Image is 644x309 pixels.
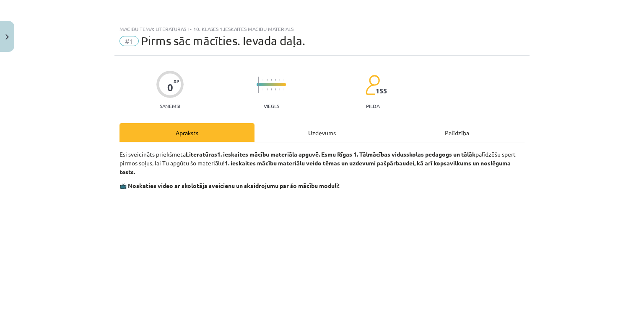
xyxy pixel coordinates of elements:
img: icon-short-line-57e1e144782c952c97e751825c79c345078a6d821885a25fce030b3d8c18986b.svg [271,88,272,90]
p: pilda [366,103,379,109]
img: icon-short-line-57e1e144782c952c97e751825c79c345078a6d821885a25fce030b3d8c18986b.svg [279,88,280,90]
strong: 1. ieskaites mācību materiāla apguvē. Esmu Rīgas 1. Tālmācības vidusskolas pedagogs un tālāk [217,150,475,158]
span: XP [174,79,179,83]
span: Pirms sāc mācīties. Ievada daļa. [141,34,305,48]
img: icon-short-line-57e1e144782c952c97e751825c79c345078a6d821885a25fce030b3d8c18986b.svg [267,88,267,90]
div: Apraksts [119,123,254,142]
strong: 📺 Noskaties video ar skolotāja sveicienu un skaidrojumu par šo mācību moduli! [119,182,340,189]
div: Palīdzība [390,123,525,142]
img: icon-short-line-57e1e144782c952c97e751825c79c345078a6d821885a25fce030b3d8c18986b.svg [267,79,267,81]
p: Viegls [264,103,279,109]
img: icon-short-line-57e1e144782c952c97e751825c79c345078a6d821885a25fce030b3d8c18986b.svg [262,88,263,90]
strong: 1. ieskaites mācību materiālu veido tēmas un uzdevumi pašpārbaudei, kā arī kopsavilkums un noslēg... [119,159,511,175]
div: Mācību tēma: Literatūras i - 10. klases 1.ieskaites mācību materiāls [119,26,525,32]
img: icon-short-line-57e1e144782c952c97e751825c79c345078a6d821885a25fce030b3d8c18986b.svg [283,88,284,90]
img: icon-short-line-57e1e144782c952c97e751825c79c345078a6d821885a25fce030b3d8c18986b.svg [283,79,284,81]
img: icon-short-line-57e1e144782c952c97e751825c79c345078a6d821885a25fce030b3d8c18986b.svg [262,79,263,81]
span: #1 [119,36,139,46]
p: Saņemsi [156,103,184,109]
img: icon-short-line-57e1e144782c952c97e751825c79c345078a6d821885a25fce030b3d8c18986b.svg [271,79,272,81]
div: Uzdevums [254,123,390,142]
img: icon-close-lesson-0947bae3869378f0d4975bcd49f059093ad1ed9edebbc8119c70593378902aed.svg [5,34,9,40]
span: 155 [376,87,387,95]
img: icon-short-line-57e1e144782c952c97e751825c79c345078a6d821885a25fce030b3d8c18986b.svg [279,79,280,81]
img: students-c634bb4e5e11cddfef0936a35e636f08e4e9abd3cc4e673bd6f9a4125e45ecb1.svg [365,75,380,95]
p: Esi sveicināts priekšmeta palīdzēšu spert pirmos soļus, lai Tu apgūtu šo materiālu! [119,150,525,176]
img: icon-short-line-57e1e144782c952c97e751825c79c345078a6d821885a25fce030b3d8c18986b.svg [275,88,276,90]
strong: Literatūras [186,150,217,158]
img: icon-short-line-57e1e144782c952c97e751825c79c345078a6d821885a25fce030b3d8c18986b.svg [275,79,276,81]
div: 0 [167,82,173,93]
img: icon-long-line-d9ea69661e0d244f92f715978eff75569469978d946b2353a9bb055b3ed8787d.svg [258,77,259,93]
